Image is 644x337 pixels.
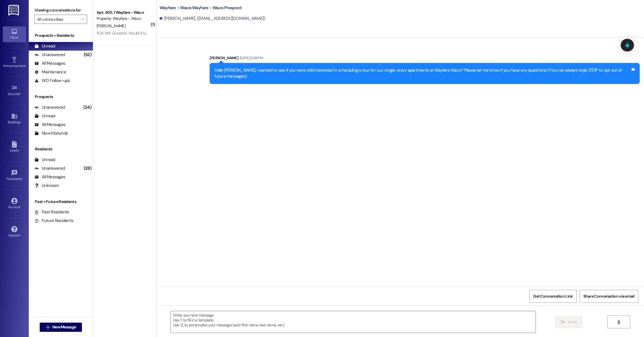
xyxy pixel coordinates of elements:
a: Support [3,224,26,240]
button: Get Conversation Link [529,290,576,303]
a: Leads [3,139,26,155]
b: Wayfare - Waco: Wayfare - Waco Prospect [160,5,242,11]
div: [DATE] 4:28 PM [238,55,263,61]
div: Unread [34,157,55,163]
a: Account [3,196,26,212]
span: Send [568,319,576,325]
a: Site Visit • [3,83,26,99]
div: Prospects [29,94,93,100]
i:  [81,17,84,22]
img: ResiDesk Logo [8,5,20,16]
div: All Messages [34,174,65,180]
div: [PERSON_NAME] [210,55,640,63]
div: Unanswered [34,104,65,110]
div: WO Follow-ups [34,78,70,84]
i:  [46,325,50,330]
i:  [561,320,565,324]
div: (24) [82,103,93,112]
span: • [26,63,26,67]
div: (28) [82,164,93,173]
i:  [616,320,621,324]
a: Templates • [3,168,26,183]
div: New Inbounds [34,130,68,136]
div: All Messages [34,60,65,66]
span: [PERSON_NAME] [97,23,125,28]
div: All Messages [34,122,65,128]
div: Unread [34,113,55,119]
div: Unknown [34,183,59,189]
span: • [21,91,22,95]
button: Send [555,315,583,328]
span: Get Conversation Link [533,293,573,299]
button: Share Conversation via email [580,290,638,303]
div: Prospects + Residents [29,32,93,39]
a: Inbox [3,26,26,42]
span: Share Conversation via email [583,293,635,299]
div: Apt. 405, 1 Wayfare - Waco [97,9,150,16]
div: Hello [PERSON_NAME], I wanted to see if you were still interested in scheduling a tour for our, s... [214,67,630,80]
a: Buildings [3,111,26,127]
div: Unanswered [34,52,65,58]
div: Past Residents [34,209,69,215]
button: New Message [40,323,82,332]
div: Unread [34,43,55,49]
div: 11:24 AM: Question: Would it be possible to not use any weed/bug chemicals near our apartment? Ou... [97,30,385,36]
span: • [22,176,23,180]
div: Unanswered [34,165,65,171]
div: [PERSON_NAME]. ([EMAIL_ADDRESS][DOMAIN_NAME]) [160,16,265,22]
div: Past + Future Residents [29,199,93,205]
span: New Message [52,324,76,330]
input: All communities [37,15,78,24]
div: (52) [82,50,93,59]
div: Future Residents [34,218,73,224]
div: Residents [29,146,93,152]
div: Property: Wayfare - Waco [97,16,150,22]
label: Viewing conversations for [34,6,87,15]
div: Maintenance [34,69,66,75]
